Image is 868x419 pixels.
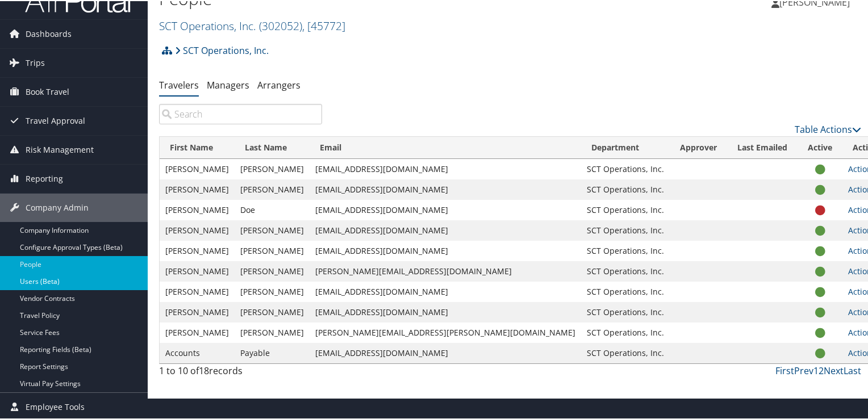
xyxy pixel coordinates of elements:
[819,363,824,376] a: 2
[813,363,819,376] a: 1
[235,280,310,301] td: [PERSON_NAME]
[26,135,94,163] span: Risk Management
[175,38,269,61] a: SCT Operations, Inc.
[310,158,581,178] td: [EMAIL_ADDRESS][DOMAIN_NAME]
[235,136,310,158] th: Last Name: activate to sort column descending
[159,103,322,123] input: Search
[259,17,302,32] span: ( 302052 )
[581,260,670,280] td: SCT Operations, Inc.
[235,219,310,240] td: [PERSON_NAME]
[581,280,670,301] td: SCT Operations, Inc.
[581,199,670,219] td: SCT Operations, Inc.
[310,219,581,240] td: [EMAIL_ADDRESS][DOMAIN_NAME]
[160,136,235,158] th: First Name: activate to sort column ascending
[310,321,581,342] td: [PERSON_NAME][EMAIL_ADDRESS][PERSON_NAME][DOMAIN_NAME]
[581,321,670,342] td: SCT Operations, Inc.
[798,136,842,158] th: Active: activate to sort column ascending
[670,136,727,158] th: Approver
[775,363,794,376] a: First
[727,136,798,158] th: Last Emailed: activate to sort column ascending
[160,219,235,240] td: [PERSON_NAME]
[310,136,581,158] th: Email: activate to sort column ascending
[235,260,310,280] td: [PERSON_NAME]
[581,240,670,260] td: SCT Operations, Inc.
[160,260,235,280] td: [PERSON_NAME]
[160,240,235,260] td: [PERSON_NAME]
[302,17,345,32] span: , [ 45772 ]
[26,164,63,192] span: Reporting
[160,321,235,342] td: [PERSON_NAME]
[159,363,322,382] div: 1 to 10 of records
[160,199,235,219] td: [PERSON_NAME]
[26,19,72,47] span: Dashboards
[310,260,581,280] td: [PERSON_NAME][EMAIL_ADDRESS][DOMAIN_NAME]
[257,78,301,90] a: Arrangers
[581,178,670,199] td: SCT Operations, Inc.
[310,301,581,321] td: [EMAIL_ADDRESS][DOMAIN_NAME]
[235,199,310,219] td: Doe
[199,363,209,376] span: 18
[310,280,581,301] td: [EMAIL_ADDRESS][DOMAIN_NAME]
[235,178,310,199] td: [PERSON_NAME]
[235,240,310,260] td: [PERSON_NAME]
[581,342,670,362] td: SCT Operations, Inc.
[26,77,69,105] span: Book Travel
[795,122,861,135] a: Table Actions
[310,342,581,362] td: [EMAIL_ADDRESS][DOMAIN_NAME]
[310,240,581,260] td: [EMAIL_ADDRESS][DOMAIN_NAME]
[310,199,581,219] td: [EMAIL_ADDRESS][DOMAIN_NAME]
[310,178,581,199] td: [EMAIL_ADDRESS][DOMAIN_NAME]
[207,78,249,90] a: Managers
[26,48,45,76] span: Trips
[160,342,235,362] td: Accounts
[159,78,199,90] a: Travelers
[824,363,844,376] a: Next
[235,342,310,362] td: Payable
[581,158,670,178] td: SCT Operations, Inc.
[160,280,235,301] td: [PERSON_NAME]
[26,106,85,134] span: Travel Approval
[844,363,861,376] a: Last
[160,301,235,321] td: [PERSON_NAME]
[581,136,670,158] th: Department: activate to sort column ascending
[235,301,310,321] td: [PERSON_NAME]
[794,363,813,376] a: Prev
[26,192,89,221] span: Company Admin
[235,158,310,178] td: [PERSON_NAME]
[581,301,670,321] td: SCT Operations, Inc.
[581,219,670,240] td: SCT Operations, Inc.
[160,178,235,199] td: [PERSON_NAME]
[235,321,310,342] td: [PERSON_NAME]
[160,158,235,178] td: [PERSON_NAME]
[159,17,345,32] a: SCT Operations, Inc.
